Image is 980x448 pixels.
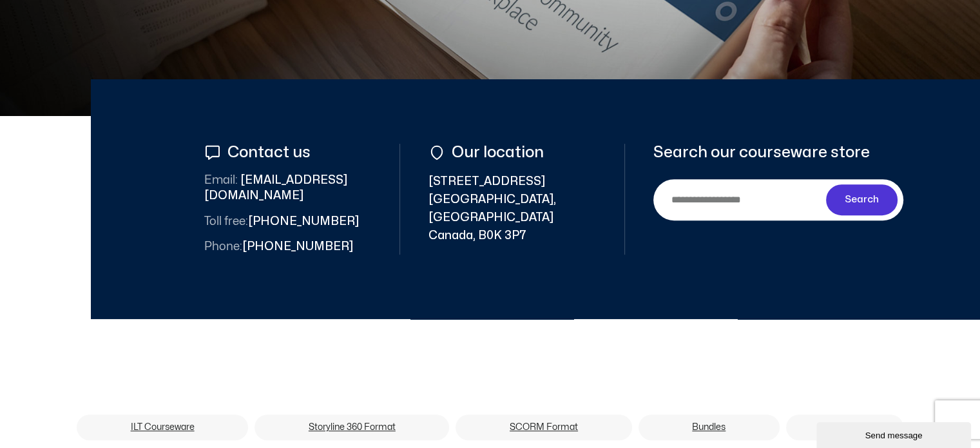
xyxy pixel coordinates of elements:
[77,414,248,440] a: ILT Courseware
[204,175,238,186] span: Email:
[204,173,372,204] span: [EMAIL_ADDRESS][DOMAIN_NAME]
[224,144,311,161] span: Contact us
[204,214,359,229] span: [PHONE_NUMBER]
[204,239,353,255] span: [PHONE_NUMBER]
[826,184,898,215] button: Search
[255,414,449,440] a: Storyline 360 Format
[204,241,242,252] span: Phone:
[77,414,903,444] nav: Menu
[786,414,903,440] a: All
[428,173,596,245] span: [STREET_ADDRESS] [GEOGRAPHIC_DATA], [GEOGRAPHIC_DATA] Canada, B0K 3P7
[653,144,870,161] span: Search our courseware store
[639,414,780,440] a: Bundles
[456,414,631,440] a: SCORM Format
[448,144,544,161] span: Our location
[816,420,974,448] iframe: chat widget
[845,192,879,208] span: Search
[204,216,248,227] span: Toll free:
